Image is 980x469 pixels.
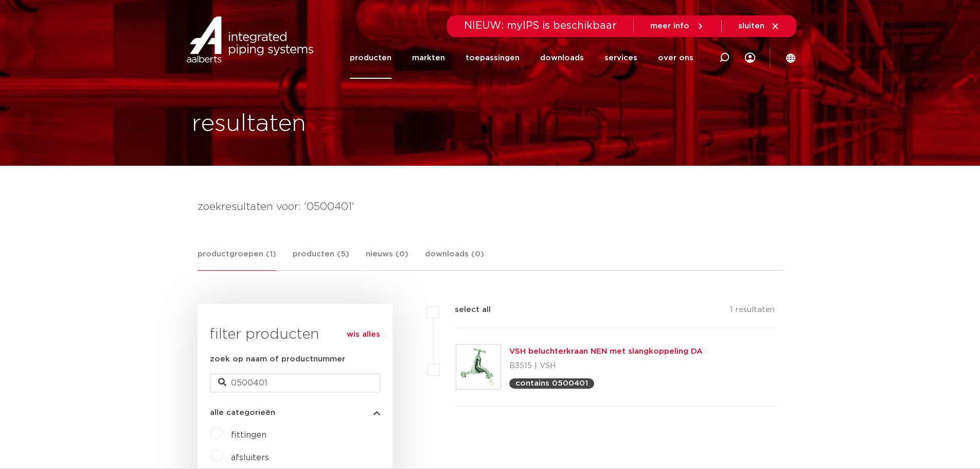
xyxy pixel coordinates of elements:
button: alle categorieën [210,409,380,416]
a: sluiten [738,22,780,31]
a: downloads (0) [425,248,484,270]
p: B3515 | VSH [509,358,703,374]
a: downloads [540,37,584,79]
span: NIEUW: myIPS is beschikbaar [464,21,617,31]
span: alle categorieën [210,409,275,416]
label: select all [439,304,491,316]
span: sluiten [738,22,764,30]
a: nieuws (0) [366,248,408,270]
p: contains 0500401 [515,379,588,387]
a: meer info [650,22,705,31]
nav: Menu [350,37,693,79]
a: producten (5) [293,248,349,270]
a: over ons [658,37,693,79]
a: VSH beluchterkraan NEN met slangkoppeling DA [509,348,703,355]
div: my IPS [745,37,755,79]
img: Thumbnail for VSH beluchterkraan NEN met slangkoppeling DA [456,345,501,389]
h4: zoekresultaten voor: '0500401' [198,199,783,215]
a: markten [412,37,445,79]
h1: resultaten [192,108,306,141]
p: 1 resultaten [730,304,775,320]
h3: filter producten [210,324,380,345]
a: wis alles [347,328,380,341]
a: services [604,37,637,79]
a: producten [350,37,391,79]
a: toepassingen [466,37,520,79]
label: zoek op naam of productnummer [210,353,345,366]
a: afsluiters [231,454,269,462]
input: zoeken [210,374,380,392]
a: productgroepen (1) [198,248,276,271]
a: fittingen [231,431,266,439]
span: meer info [650,22,689,30]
